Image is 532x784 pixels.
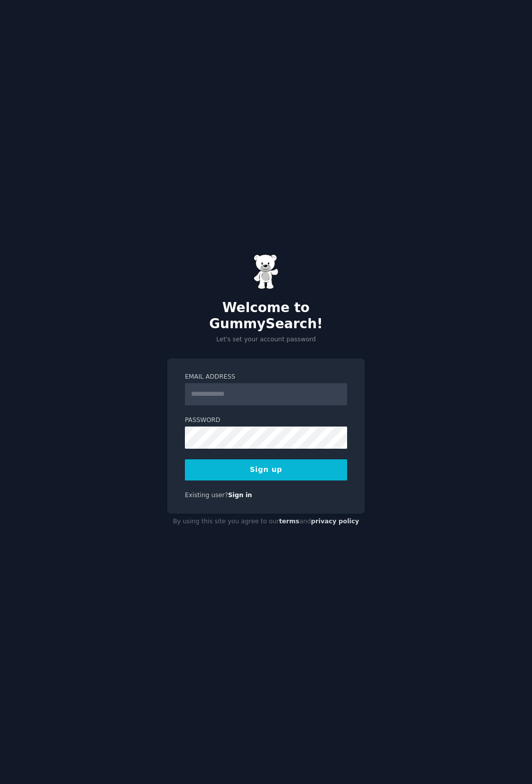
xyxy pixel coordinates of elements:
a: privacy policy [311,518,359,525]
a: Sign in [228,492,252,499]
h2: Welcome to GummySearch! [167,300,365,332]
p: Let's set your account password [167,335,365,344]
div: By using this site you agree to our and [167,514,365,530]
a: terms [279,518,299,525]
img: Gummy Bear [253,254,279,289]
label: Email Address [185,373,347,382]
button: Sign up [185,459,347,480]
label: Password [185,416,347,425]
span: Existing user? [185,492,228,499]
